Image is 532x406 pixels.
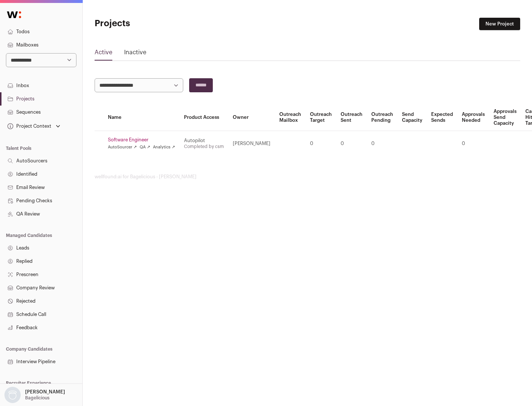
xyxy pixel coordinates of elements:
[108,144,137,150] a: AutoSourcer ↗
[3,7,25,22] img: Wellfound
[398,104,427,131] th: Send Capacity
[4,387,21,403] img: nopic.png
[275,104,306,131] th: Outreach Mailbox
[103,104,180,131] th: Name
[3,387,66,403] button: Open dropdown
[108,137,175,143] a: Software Engineer
[95,174,520,180] footer: wellfound:ai for Bagelicious - [PERSON_NAME]
[457,131,489,156] td: 0
[489,104,521,131] th: Approvals Send Capacity
[95,18,236,30] h1: Projects
[228,104,275,131] th: Owner
[25,389,65,395] p: [PERSON_NAME]
[6,123,51,129] div: Project Context
[306,131,336,156] td: 0
[124,48,146,60] a: Inactive
[184,138,224,144] div: Autopilot
[184,144,224,149] a: Completed by csm
[25,395,50,401] p: Bagelicious
[95,48,112,60] a: Active
[180,104,228,131] th: Product Access
[140,144,150,150] a: QA ↗
[457,104,489,131] th: Approvals Needed
[427,104,457,131] th: Expected Sends
[336,131,367,156] td: 0
[367,104,398,131] th: Outreach Pending
[479,18,520,30] a: New Project
[336,104,367,131] th: Outreach Sent
[306,104,336,131] th: Outreach Target
[228,131,275,156] td: [PERSON_NAME]
[153,144,175,150] a: Analytics ↗
[6,121,62,131] button: Open dropdown
[367,131,398,156] td: 0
